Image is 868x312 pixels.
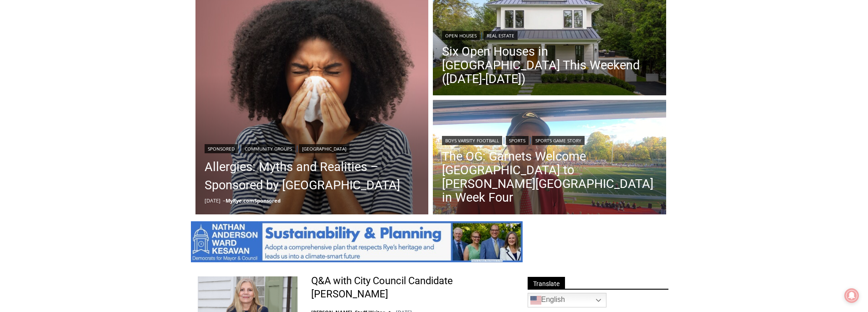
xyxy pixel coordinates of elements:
[530,295,541,306] img: en
[442,150,657,204] a: The OG: Garnets Welcome [GEOGRAPHIC_DATA] to [PERSON_NAME][GEOGRAPHIC_DATA] in Week Four
[96,77,100,86] div: 5
[205,197,221,204] time: [DATE]
[433,100,666,217] img: (PHOTO: The voice of Rye Garnet Football and Old Garnet Steve Feeney in the Nugent Stadium press ...
[230,0,431,88] div: "At the 10am stand-up meeting, each intern gets a chance to take [PERSON_NAME] and the other inte...
[442,45,657,86] a: Six Open Houses in [GEOGRAPHIC_DATA] This Weekend ([DATE]-[DATE])
[483,31,518,40] a: Real Estate
[433,100,666,217] a: Read More The OG: Garnets Welcome Yorktown to Nugent Stadium in Week Four
[226,197,281,204] a: MyRye.comSponsored
[205,158,420,194] a: Allergies: Myths and Realities – Sponsored by [GEOGRAPHIC_DATA]
[102,77,104,86] div: /
[299,144,349,153] a: [GEOGRAPHIC_DATA]
[107,77,111,86] div: 6
[442,29,657,40] div: |
[96,27,132,75] div: unique DIY crafts
[506,136,529,145] a: Sports
[532,136,585,145] a: Sports Game Story
[7,92,121,113] h4: [PERSON_NAME] Read Sanctuary Fall Fest: [DATE]
[241,144,295,153] a: Community Groups
[205,144,238,153] a: Sponsored
[442,134,657,145] div: | |
[219,88,442,114] a: Intern @ [DOMAIN_NAME]
[223,197,226,204] span: –
[0,91,136,114] a: [PERSON_NAME] Read Sanctuary Fall Fest: [DATE]
[528,293,606,307] a: English
[311,275,511,301] a: Q&A with City Council Candidate [PERSON_NAME]
[205,142,420,153] div: | |
[238,91,422,111] span: Intern @ [DOMAIN_NAME]
[528,277,565,289] span: Translate
[442,31,480,40] a: Open Houses
[442,136,502,145] a: Boys Varsity Football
